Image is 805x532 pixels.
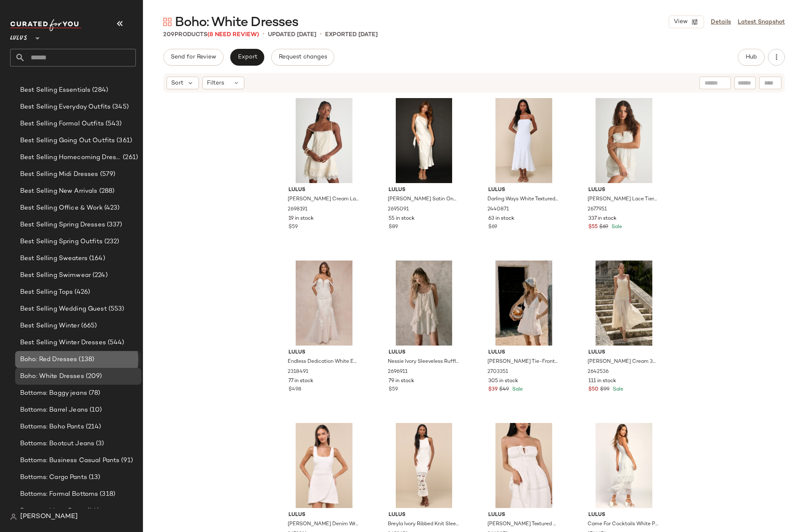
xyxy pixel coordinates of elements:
span: (345) [111,102,129,112]
span: 63 in stock [488,215,514,223]
span: Bottoms: Cargo Pants [20,473,87,482]
span: Sale [511,387,523,392]
span: Endless Dedication White Embroidered Off-the-Shoulder Maxi Dress [288,358,359,366]
span: Request changes [278,54,327,61]
span: (8 Need Review) [207,32,259,38]
span: (318) [98,489,115,499]
button: Send for Review [163,49,223,66]
span: (553) [107,304,124,314]
span: Boho: White Dresses [175,14,298,31]
span: Boho: Red Dresses [20,355,77,364]
span: Filters [207,79,224,88]
span: Breyla Ivory Ribbed Knit Sleeveless Sweater Midi Dress [388,521,459,528]
span: Best Selling Going Out Outfits [20,136,115,146]
button: Request changes [271,49,334,66]
span: Lulus [588,511,659,519]
span: 2677951 [588,206,607,213]
span: Lulus [389,511,460,519]
span: $55 [588,223,598,231]
p: Exported [DATE] [325,30,378,39]
img: 2695091_02_fullbody_2025-07-22.jpg [382,98,466,183]
span: $69 [599,223,608,231]
img: 2693651_01_hero.jpg [382,423,466,508]
img: 11415421_2318491.jpg [282,261,366,346]
a: Details [711,18,731,27]
span: Best Selling Wedding Guest [20,304,107,314]
span: Best Selling Tops [20,287,73,297]
span: (10) [88,405,102,415]
span: [PERSON_NAME] Denim Wrap Mini Dress [288,521,359,528]
span: Lulus [289,511,360,519]
span: 19 in stock [289,215,314,223]
span: Best Selling Sweaters [20,254,87,263]
img: cfy_white_logo.C9jOOHJF.svg [10,19,82,31]
span: 77 in stock [289,378,313,385]
span: (423) [103,203,120,213]
span: Best Selling Swimwear [20,271,91,280]
span: 55 in stock [389,215,415,223]
span: $69 [488,223,497,231]
span: Bottoms: Bootcut Jeans [20,439,94,449]
img: 2673211_01_hero_2025-06-18.jpg [282,423,366,508]
span: Bottoms: Boho Pants [20,422,84,432]
span: $59 [289,223,298,231]
img: 11724841_2440871.jpg [482,98,566,183]
span: Lulus [389,186,460,194]
span: Best Selling Formal Outfits [20,119,104,129]
span: 2642536 [588,368,609,376]
span: $49 [499,386,509,394]
span: 2698191 [288,206,307,213]
span: 2703351 [487,368,508,376]
span: Lulus [488,186,559,194]
span: Hub [745,54,757,61]
span: [PERSON_NAME] Cream Lace Tiered Mini Dress [288,196,359,203]
span: (288) [98,186,115,196]
span: (361) [115,136,132,146]
span: 305 in stock [488,378,518,385]
span: Best Selling New Arrivals [20,186,98,196]
div: Products [163,30,259,39]
img: 2698191_01_hero_2025-08-01.jpg [282,98,366,183]
span: [PERSON_NAME] [20,512,78,522]
span: Lulus [488,511,559,519]
span: [PERSON_NAME] Satin One-Shoulder Midi Dress [388,196,459,203]
span: (209) [84,372,102,381]
span: $50 [588,386,598,394]
span: (665) [79,321,97,331]
img: 8996041_1766676.jpg [582,423,666,508]
img: svg%3e [163,18,172,26]
span: Lulus [488,349,559,356]
span: Nessie Ivory Sleeveless Ruffled Mini Dress [388,358,459,366]
span: Lulus [588,186,659,194]
img: 12898141_2703351.jpg [482,261,566,346]
span: Sale [610,224,622,230]
button: Export [230,49,264,66]
span: $498 [289,386,301,394]
span: Lulus [389,349,460,356]
span: (3) [94,439,104,449]
span: $39 [488,386,498,394]
span: (426) [73,287,90,297]
span: (232) [103,237,119,247]
span: Bottoms: Formal Bottoms [20,489,98,499]
p: updated [DATE] [268,30,316,39]
span: 2696911 [388,368,408,376]
span: Sort [171,79,183,88]
span: Sale [611,387,623,392]
span: (214) [84,422,101,432]
span: (13) [87,473,101,482]
span: Lulus [588,349,659,356]
span: (78) [87,388,101,398]
img: svg%3e [10,513,17,520]
span: (579) [98,170,116,179]
span: [PERSON_NAME] Tie-Front Babydoll Mini Dress [487,358,559,366]
span: Best Selling Midi Dresses [20,170,98,179]
span: 79 in stock [389,378,414,385]
span: 2318491 [288,368,308,376]
span: (543) [104,119,122,129]
span: 2695091 [388,206,409,213]
span: Best Selling Spring Dresses [20,220,105,230]
span: Bottoms: Linen Pants [20,506,85,516]
span: Lulus [10,29,27,44]
img: 12794521_2642536.jpg [582,261,666,346]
